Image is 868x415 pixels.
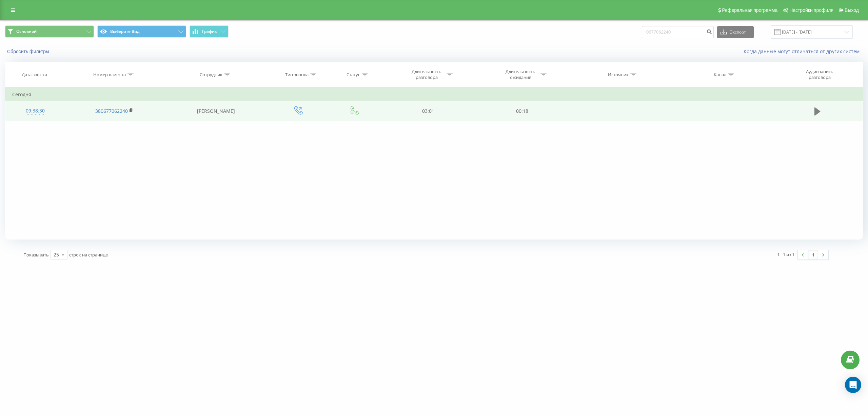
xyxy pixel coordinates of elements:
div: Аудиозапись разговора [797,69,842,80]
div: 09:38:30 [12,104,59,118]
button: Основной [5,25,94,38]
div: Источник [608,72,629,78]
div: 25 [54,251,59,258]
a: Когда данные могут отличаться от других систем [744,48,863,55]
td: 00:18 [475,101,569,121]
span: строк на странице [69,252,108,258]
span: Основной [16,29,37,34]
a: 1 [808,250,818,260]
span: Выход [845,7,859,13]
div: Длительность разговора [409,69,445,80]
button: График [190,25,229,38]
button: Экспорт [717,26,754,38]
div: Номер клиента [93,72,126,78]
span: Реферальная программа [722,7,777,13]
div: Канал [714,72,726,78]
span: График [202,29,217,34]
td: Сегодня [5,88,863,101]
span: Настройки профиля [789,7,833,13]
td: 03:01 [381,101,475,121]
button: Выберите Вид [97,25,186,38]
div: Сотрудник [200,72,222,78]
input: Поиск по номеру [642,26,714,38]
div: Статус [347,72,360,78]
div: Дата звонка [22,72,47,78]
div: Длительность ожидания [502,69,539,80]
div: 1 - 1 из 1 [777,251,794,258]
span: Показывать [23,252,49,258]
div: Open Intercom Messenger [845,377,861,393]
button: Сбросить фильтры [5,48,53,55]
a: 380677062240 [95,108,128,114]
td: [PERSON_NAME] [163,101,269,121]
div: Тип звонка [285,72,309,78]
